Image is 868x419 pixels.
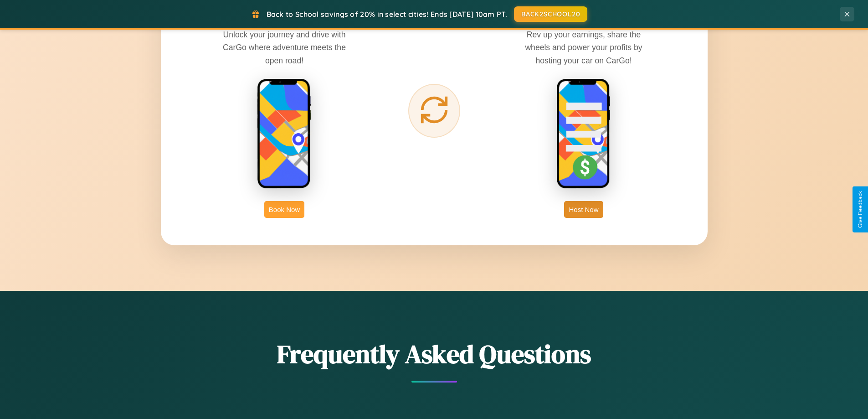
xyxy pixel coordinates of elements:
img: host phone [556,78,611,190]
button: BACK2SCHOOL20 [514,6,587,22]
img: rent phone [257,78,312,190]
p: Rev up your earnings, share the wheels and power your profits by hosting your car on CarGo! [515,28,652,67]
p: Unlock your journey and drive with CarGo where adventure meets the open road! [216,28,353,67]
h2: Frequently Asked Questions [161,336,708,372]
div: Give Feedback [857,191,863,228]
button: Host Now [564,201,603,218]
span: Back to School savings of 20% in select cities! Ends [DATE] 10am PT. [267,10,507,19]
button: Book Now [264,201,304,218]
